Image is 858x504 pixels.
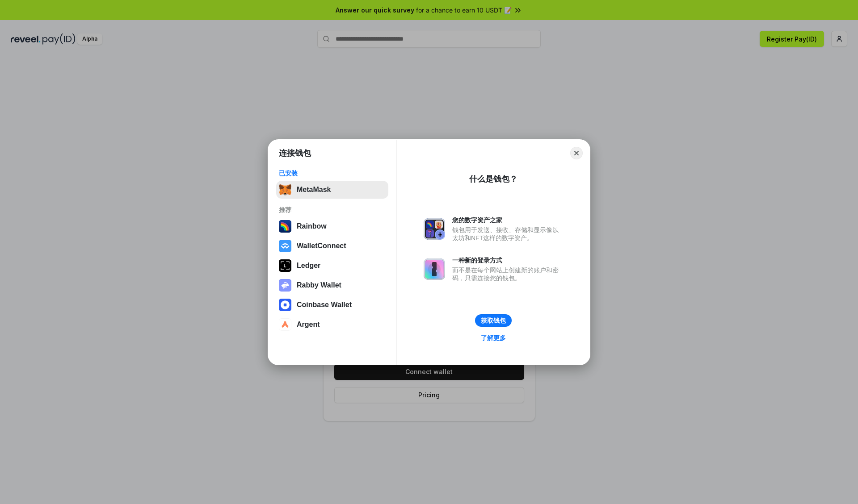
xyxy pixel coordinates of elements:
[279,206,386,214] div: 推荐
[297,222,327,230] div: Rainbow
[276,237,388,255] button: WalletConnect
[297,321,320,329] div: Argent
[279,169,386,177] div: 已安装
[297,242,346,250] div: WalletConnect
[297,301,352,309] div: Coinbase Wallet
[475,332,511,344] a: 了解更多
[276,276,388,294] button: Rabby Wallet
[276,316,388,333] button: Argent
[276,257,388,275] button: Ledger
[570,147,583,159] button: Close
[276,217,388,235] button: Rainbow
[481,317,506,325] div: 获取钱包
[279,318,291,331] img: svg+xml,%3Csvg%20width%3D%2228%22%20height%3D%2228%22%20viewBox%3D%220%200%2028%2028%22%20fill%3D...
[475,314,512,327] button: 获取钱包
[279,220,291,233] img: svg+xml,%3Csvg%20width%3D%22120%22%20height%3D%22120%22%20viewBox%3D%220%200%20120%20120%22%20fil...
[276,181,388,199] button: MetaMask
[279,240,291,252] img: svg+xml,%3Csvg%20width%3D%2228%22%20height%3D%2228%22%20viewBox%3D%220%200%2028%2028%22%20fill%3D...
[279,299,291,311] img: svg+xml,%3Csvg%20width%3D%2228%22%20height%3D%2228%22%20viewBox%3D%220%200%2028%2028%22%20fill%3D...
[452,216,563,224] div: 您的数字资产之家
[279,279,291,292] img: svg+xml,%3Csvg%20xmlns%3D%22http%3A%2F%2Fwww.w3.org%2F2000%2Fsvg%22%20fill%3D%22none%22%20viewBox...
[279,148,311,158] h1: 连接钱包
[279,183,291,196] img: svg+xml,%3Csvg%20fill%3D%22none%22%20height%3D%2233%22%20viewBox%3D%220%200%2035%2033%22%20width%...
[481,334,506,342] div: 了解更多
[452,226,563,242] div: 钱包用于发送、接收、存储和显示像以太坊和NFT这样的数字资产。
[279,259,291,272] img: svg+xml,%3Csvg%20xmlns%3D%22http%3A%2F%2Fwww.w3.org%2F2000%2Fsvg%22%20width%3D%2228%22%20height%3...
[297,186,331,194] div: MetaMask
[469,174,517,184] div: 什么是钱包？
[276,296,388,314] button: Coinbase Wallet
[297,281,341,289] div: Rabby Wallet
[452,266,563,282] div: 而不是在每个网站上创建新的账户和密码，只需连接您的钱包。
[424,258,445,280] img: svg+xml,%3Csvg%20xmlns%3D%22http%3A%2F%2Fwww.w3.org%2F2000%2Fsvg%22%20fill%3D%22none%22%20viewBox...
[297,262,320,270] div: Ledger
[424,218,445,240] img: svg+xml,%3Csvg%20xmlns%3D%22http%3A%2F%2Fwww.w3.org%2F2000%2Fsvg%22%20fill%3D%22none%22%20viewBox...
[452,256,563,264] div: 一种新的登录方式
